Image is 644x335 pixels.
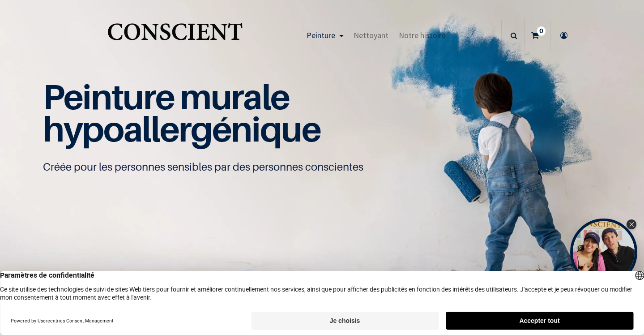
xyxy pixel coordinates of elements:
div: Close Tolstoy widget [627,219,636,229]
span: Peinture murale [43,76,290,117]
span: Nettoyant [354,30,388,40]
a: Peinture [302,20,349,51]
sup: 0 [537,26,546,35]
span: Peinture [307,30,335,40]
img: Conscient [106,18,244,53]
div: Tolstoy bubble widget [570,219,637,286]
span: Notre histoire [399,30,446,40]
a: 0 [525,20,550,51]
div: Open Tolstoy [570,219,637,286]
a: Logo of Conscient [106,18,244,53]
p: Créée pour les personnes sensibles par des personnes conscientes [43,160,601,174]
div: Open Tolstoy widget [570,219,637,286]
span: hypoallergénique [43,108,321,150]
